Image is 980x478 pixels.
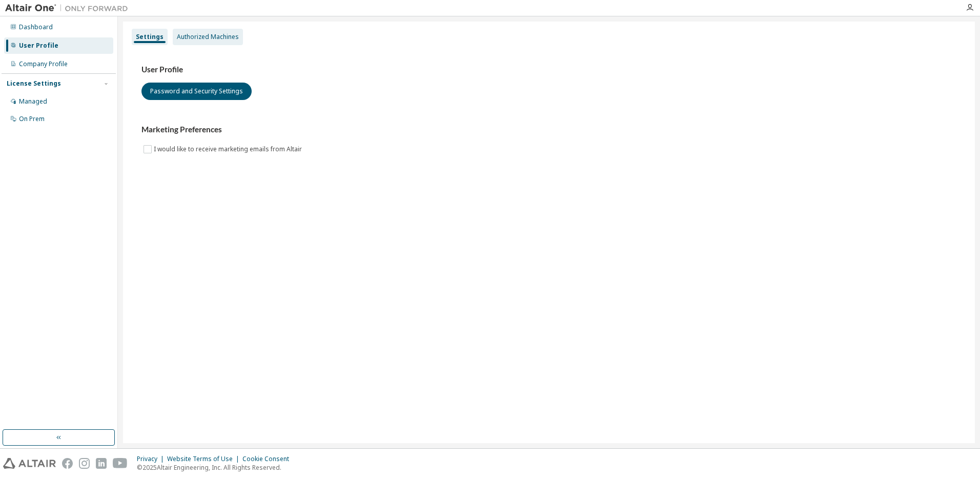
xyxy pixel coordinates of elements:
div: Company Profile [19,60,68,68]
div: Managed [19,97,47,106]
div: Authorized Machines [177,33,239,41]
div: User Profile [19,42,58,50]
img: Altair One [5,3,133,13]
label: I would like to receive marketing emails from Altair [154,143,304,155]
button: Password and Security Settings [141,83,252,100]
div: License Settings [7,79,61,88]
p: © 2025 Altair Engineering, Inc. All Rights Reserved. [137,463,295,472]
div: Website Terms of Use [167,455,242,463]
div: Privacy [137,455,167,463]
img: altair_logo.svg [3,458,56,469]
img: instagram.svg [79,458,90,469]
div: On Prem [19,115,45,123]
div: Cookie Consent [242,455,295,463]
h3: User Profile [141,65,956,75]
div: Settings [136,33,164,41]
div: Dashboard [19,23,53,31]
img: youtube.svg [113,458,128,469]
h3: Marketing Preferences [141,125,956,135]
img: linkedin.svg [96,458,107,469]
img: facebook.svg [62,458,73,469]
